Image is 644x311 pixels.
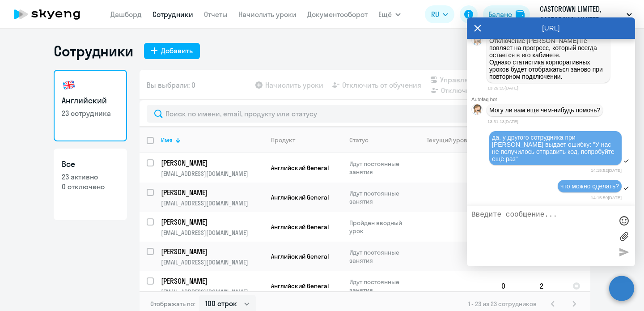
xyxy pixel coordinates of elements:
[472,104,483,117] img: bot avatar
[161,158,263,168] a: [PERSON_NAME]
[62,78,76,92] img: english
[349,278,411,294] p: Идут постоянные занятия
[62,172,119,182] p: 23 активно
[161,170,263,178] p: [EMAIL_ADDRESS][DOMAIN_NAME]
[204,10,228,19] a: Отчеты
[307,10,368,19] a: Документооборот
[144,43,200,59] button: Добавить
[161,229,263,237] p: [EMAIL_ADDRESS][DOMAIN_NAME]
[271,223,329,231] span: Английский General
[489,37,607,80] p: Отключение [PERSON_NAME] не повляет на прогресс, который всегда остается в его кабинете. Однако с...
[271,136,342,144] div: Продукт
[161,217,263,227] a: [PERSON_NAME]
[54,149,127,220] a: Все23 активно0 отключено
[161,158,262,168] p: [PERSON_NAME]
[349,189,411,205] p: Идут постоянные занятия
[161,187,262,197] p: [PERSON_NAME]
[487,85,518,90] time: 13:29:15[DATE]
[492,134,616,162] span: да, у другого сотрудника при [PERSON_NAME] выдает ошибку: "У нас не получилось отправить код, поп...
[540,4,623,25] p: CASTCROWN LIMITED, CASTCROWN LIMITED
[54,42,133,60] h1: Сотрудники
[349,136,411,144] div: Статус
[161,276,263,286] a: [PERSON_NAME]
[516,10,525,19] img: balance
[161,199,263,207] p: [EMAIL_ADDRESS][DOMAIN_NAME]
[110,10,142,19] a: Дашборд
[472,35,483,48] img: bot avatar
[271,252,329,260] span: Английский General
[425,5,454,23] button: RU
[161,276,262,286] p: [PERSON_NAME]
[147,105,583,123] input: Поиск по имени, email, продукту или статусу
[591,195,622,200] time: 14:15:59[DATE]
[418,136,494,144] div: Текущий уровень
[62,158,119,170] h3: Все
[378,5,401,23] button: Ещё
[238,10,297,19] a: Начислить уроки
[487,119,518,124] time: 13:31:13[DATE]
[483,5,530,23] button: Балансbalance
[271,136,295,144] div: Продукт
[349,248,411,264] p: Идут постоянные занятия
[378,9,392,20] span: Ещё
[62,182,119,192] p: 0 отключено
[54,70,127,141] a: Английский23 сотрудника
[533,271,565,301] td: 2
[349,219,411,235] p: Пройден вводный урок
[488,9,512,20] div: Баланс
[617,230,631,243] label: Лимит 10 файлов
[591,168,622,173] time: 14:15:52[DATE]
[62,108,119,118] p: 23 сотрудника
[431,9,439,20] span: RU
[494,271,533,301] td: 0
[271,164,329,172] span: Английский General
[153,10,193,19] a: Сотрудники
[427,136,478,144] div: Текущий уровень
[161,136,173,144] div: Имя
[147,80,195,90] span: Вы выбрали: 0
[62,95,119,107] h3: Английский
[161,288,263,296] p: [EMAIL_ADDRESS][DOMAIN_NAME]
[489,107,600,114] p: Могу ли вам еще чем-нибудь помочь?
[349,136,369,144] div: Статус
[161,45,193,56] div: Добавить
[535,4,636,25] button: CASTCROWN LIMITED, CASTCROWN LIMITED
[150,300,195,308] span: Отображать по:
[271,282,329,290] span: Английский General
[161,136,263,144] div: Имя
[471,97,635,102] div: Autofaq bot
[161,247,263,256] a: [PERSON_NAME]
[161,187,263,197] a: [PERSON_NAME]
[161,247,262,256] p: [PERSON_NAME]
[468,300,537,308] span: 1 - 23 из 23 сотрудников
[161,258,263,266] p: [EMAIL_ADDRESS][DOMAIN_NAME]
[271,193,329,201] span: Английский General
[349,160,411,176] p: Идут постоянные занятия
[560,183,619,190] span: что можно сделать?
[161,217,262,227] p: [PERSON_NAME]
